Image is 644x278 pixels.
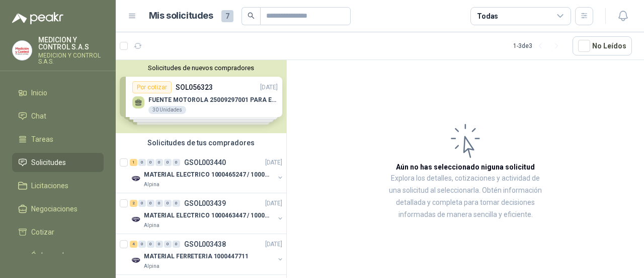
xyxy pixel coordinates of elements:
[138,241,146,248] div: 0
[144,170,269,180] p: MATERIAL ELECTRICO 1000465247 / 1000466995
[31,157,66,168] span: Solicitudes
[144,221,159,230] p: Alpina
[38,52,104,65] p: MEDICION Y CONTROL S.A.S.
[155,200,163,207] div: 0
[31,250,94,272] span: Órdenes de Compra
[248,12,255,19] span: search
[12,130,104,149] a: Tareas
[184,241,226,248] p: GSOL003438
[12,246,104,276] a: Órdenes de Compra
[265,158,282,168] p: [DATE]
[173,159,180,166] div: 0
[147,200,154,207] div: 0
[155,241,163,248] div: 0
[12,199,104,218] a: Negociaciones
[31,110,46,122] span: Chat
[265,240,282,249] p: [DATE]
[130,241,137,248] div: 4
[173,200,180,207] div: 0
[130,213,142,226] img: Company Logo
[31,227,54,238] span: Cotizar
[155,159,163,166] div: 0
[164,159,172,166] div: 0
[144,262,159,270] p: Alpina
[144,181,159,189] p: Alpina
[38,36,104,50] p: MEDICION Y CONTROL S.A.S
[31,180,68,191] span: Licitaciones
[164,241,172,248] div: 0
[173,241,180,248] div: 0
[31,134,53,145] span: Tareas
[130,200,137,207] div: 2
[396,161,535,173] h3: Aún no has seleccionado niguna solicitud
[130,173,142,185] img: Company Logo
[120,64,282,72] button: Solicitudes de nuevos compradores
[144,252,248,261] p: MATERIAL FERRETERIA 1000447711
[221,10,233,22] span: 7
[12,153,104,172] a: Solicitudes
[12,106,104,126] a: Chat
[130,159,137,166] div: 1
[130,254,142,266] img: Company Logo
[387,173,543,221] p: Explora los detalles, cotizaciones y actividad de una solicitud al seleccionarla. Obtén informaci...
[12,83,104,102] a: Inicio
[573,36,632,55] button: No Leídos
[31,87,47,98] span: Inicio
[138,200,146,207] div: 0
[116,133,286,152] div: Solicitudes de tus compradores
[130,238,284,270] a: 4 0 0 0 0 0 GSOL003438[DATE] Company LogoMATERIAL FERRETERIA 1000447711Alpina
[184,200,226,207] p: GSOL003439
[116,60,286,133] div: Solicitudes de nuevos compradoresPor cotizarSOL056323[DATE] FUENTE MOTOROLA 25009297001 PARA EP45...
[138,159,146,166] div: 0
[513,38,565,54] div: 1 - 3 de 3
[12,12,63,24] img: Logo peakr
[12,176,104,195] a: Licitaciones
[130,156,284,189] a: 1 0 0 0 0 0 GSOL003440[DATE] Company LogoMATERIAL ELECTRICO 1000465247 / 1000466995Alpina
[477,11,498,22] div: Todas
[144,211,269,220] p: MATERIAL ELECTRICO 1000463447 / 1000465800
[265,199,282,208] p: [DATE]
[130,197,284,230] a: 2 0 0 0 0 0 GSOL003439[DATE] Company LogoMATERIAL ELECTRICO 1000463447 / 1000465800Alpina
[149,9,213,23] h1: Mis solicitudes
[184,159,226,166] p: GSOL003440
[12,223,104,242] a: Cotizar
[164,200,172,207] div: 0
[13,41,32,60] img: Company Logo
[147,241,154,248] div: 0
[31,203,77,214] span: Negociaciones
[147,159,154,166] div: 0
